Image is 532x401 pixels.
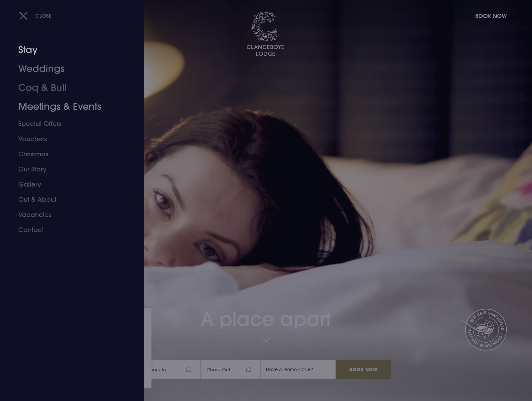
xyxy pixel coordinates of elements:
[18,131,118,147] a: Vouchers
[18,78,118,97] a: Coq & Bull
[18,59,118,78] a: Weddings
[18,147,118,162] a: Christmas
[18,116,118,131] a: Special Offers
[19,9,52,22] button: Close
[18,222,118,237] a: Contact
[18,192,118,207] a: Out & About
[18,207,118,222] a: Vacancies
[18,40,118,59] a: Stay
[18,97,118,116] a: Meetings & Events
[35,12,52,19] span: Close
[18,177,118,192] a: Gallery
[18,162,118,177] a: Our Story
